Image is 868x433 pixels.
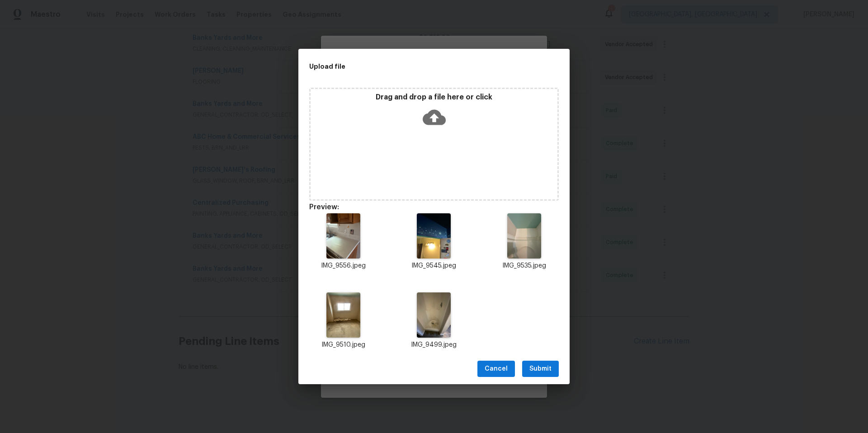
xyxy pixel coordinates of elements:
p: IMG_9510.jpeg [309,340,378,350]
p: Drag and drop a file here or click [311,93,557,102]
img: 9k= [417,213,451,259]
span: Cancel [485,363,508,375]
img: Z [507,213,541,259]
p: IMG_9499.jpeg [400,340,468,350]
img: Z [417,292,451,338]
p: IMG_9556.jpeg [309,261,378,271]
span: Submit [529,363,552,375]
img: 9k= [326,213,360,259]
img: 2Q== [326,292,360,338]
button: Submit [522,361,559,377]
button: Cancel [477,361,515,377]
p: IMG_9535.jpeg [490,261,559,271]
h2: Upload file [309,61,518,71]
p: IMG_9545.jpeg [400,261,468,271]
